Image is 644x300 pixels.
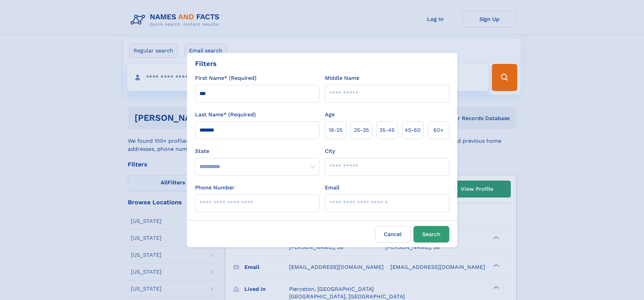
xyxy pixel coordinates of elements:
[325,147,335,155] label: City
[325,74,359,82] label: Middle Name
[405,126,421,134] span: 45‑60
[433,126,444,134] span: 60+
[325,111,335,119] label: Age
[354,126,369,134] span: 25‑35
[329,126,342,134] span: 18‑25
[195,184,235,192] label: Phone Number
[195,59,217,69] div: Filters
[195,74,257,82] label: First Name* (Required)
[375,226,411,243] label: Cancel
[195,111,256,119] label: Last Name* (Required)
[413,226,449,243] button: Search
[325,184,339,192] label: Email
[379,126,395,134] span: 35‑45
[195,147,319,155] label: State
